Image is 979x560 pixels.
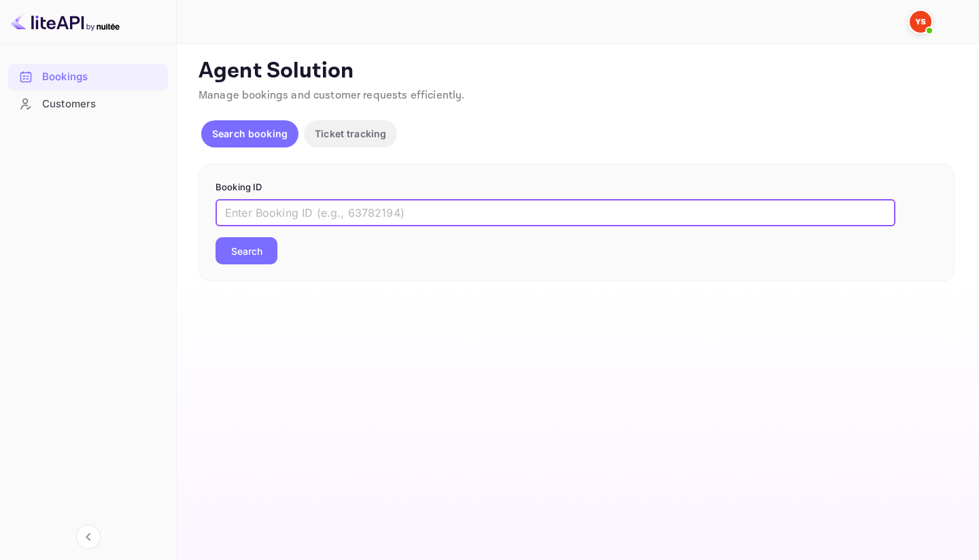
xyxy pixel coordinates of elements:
p: Ticket tracking [315,126,386,141]
p: Search booking [212,126,288,141]
div: Bookings [42,69,161,85]
div: Customers [8,91,168,118]
button: Collapse navigation [76,525,101,549]
p: Booking ID [216,181,938,194]
p: Agent Solution [199,58,955,85]
input: Enter Booking ID (e.g., 63782194) [216,199,895,226]
span: Manage bookings and customer requests efficiently. [199,88,465,103]
a: Customers [8,91,168,116]
a: Bookings [8,64,168,89]
div: Customers [42,97,161,112]
div: Bookings [8,64,168,90]
button: Search [216,237,277,264]
img: LiteAPI logo [11,11,120,33]
img: Yandex Support [910,11,931,33]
